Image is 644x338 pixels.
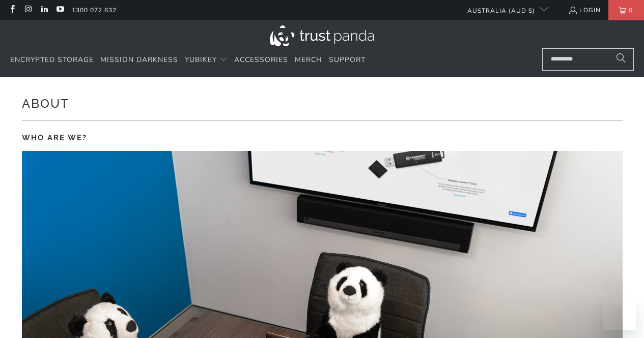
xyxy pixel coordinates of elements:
[568,5,601,16] a: Login
[10,48,366,72] nav: Translation missing: en.navigation.header.main_nav
[10,55,94,65] span: Encrypted Storage
[55,6,64,14] a: Trust Panda Australia on YouTube
[270,25,374,46] img: Trust Panda Australia
[185,55,217,65] span: YubiKey
[22,133,87,142] strong: WHO ARE WE?
[22,93,623,113] h1: About
[234,55,288,65] span: Accessories
[100,48,178,72] a: Mission Darkness
[185,48,228,72] summary: YubiKey
[23,6,32,14] a: Trust Panda Australia on Instagram
[329,48,366,72] a: Support
[608,48,634,71] button: Search
[100,55,178,65] span: Mission Darkness
[603,297,636,330] iframe: Button to launch messaging window
[329,55,366,65] span: Support
[234,48,288,72] a: Accessories
[8,6,16,14] a: Trust Panda Australia on Facebook
[295,55,322,65] span: Merch
[295,48,322,72] a: Merch
[10,48,94,72] a: Encrypted Storage
[40,6,48,14] a: Trust Panda Australia on LinkedIn
[72,5,117,16] a: 1300 072 632
[542,48,634,71] input: Search...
